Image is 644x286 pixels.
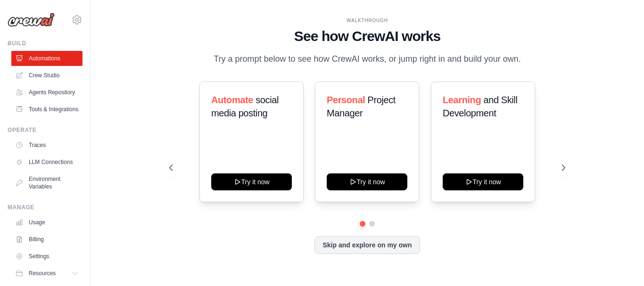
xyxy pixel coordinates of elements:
[211,95,279,118] span: social media posting
[443,95,517,118] span: and Skill Development
[11,68,83,83] a: Crew Studio
[8,126,83,134] div: Operate
[327,173,407,190] button: Try it now
[169,17,565,24] div: WALKTHROUGH
[11,232,83,247] a: Billing
[11,138,83,153] a: Traces
[314,236,420,254] button: Skip and explore on my own
[29,270,56,277] span: Resources
[11,85,83,100] a: Agents Repository
[11,102,83,117] a: Tools & Integrations
[11,172,83,194] a: Environment Variables
[327,95,396,118] span: Project Manager
[11,266,83,281] button: Resources
[169,28,565,45] h1: See how CrewAI works
[11,215,83,230] a: Usage
[443,173,523,190] button: Try it now
[8,40,83,47] div: Build
[211,95,253,105] span: Automate
[443,95,481,105] span: Learning
[8,204,83,211] div: Manage
[327,95,365,105] span: Personal
[8,13,55,27] img: Logo
[209,52,526,66] p: Try a prompt below to see how CrewAI works, or jump right in and build your own.
[11,51,83,66] a: Automations
[11,249,83,264] a: Settings
[211,173,292,190] button: Try it now
[11,155,83,170] a: LLM Connections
